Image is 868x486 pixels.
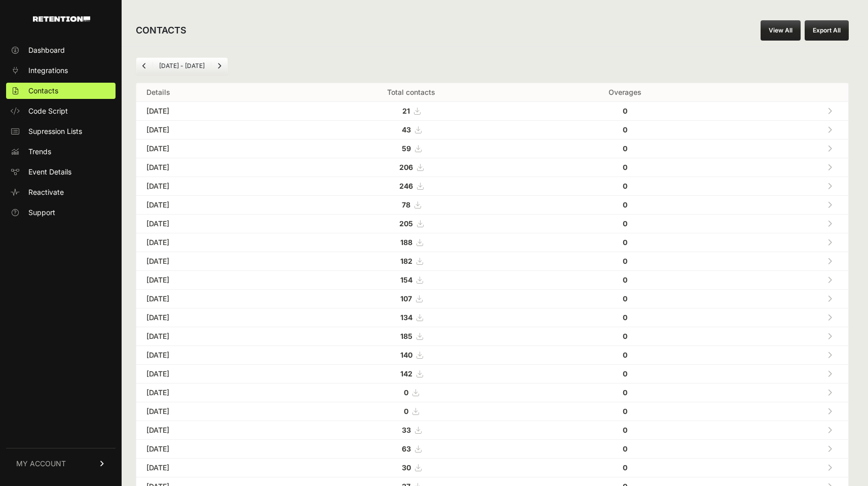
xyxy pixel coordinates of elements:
[805,20,849,41] button: Export All
[402,125,421,134] a: 43
[623,351,627,359] strong: 0
[136,440,291,459] td: [DATE]
[136,290,291,308] td: [DATE]
[404,407,408,415] strong: 0
[136,140,291,158] td: [DATE]
[400,313,423,322] a: 134
[399,163,423,171] a: 206
[400,313,412,322] strong: 134
[399,182,423,190] a: 246
[623,182,627,190] strong: 0
[623,463,627,472] strong: 0
[623,332,627,340] strong: 0
[136,365,291,384] td: [DATE]
[6,144,116,160] a: Trends
[400,238,423,247] a: 188
[399,219,423,228] a: 205
[136,421,291,440] td: [DATE]
[136,58,153,74] a: Previous
[402,426,411,434] strong: 33
[400,351,412,359] strong: 140
[399,163,413,171] strong: 206
[623,388,627,397] strong: 0
[623,294,627,303] strong: 0
[623,219,627,228] strong: 0
[402,200,410,209] strong: 78
[400,257,423,265] a: 182
[28,86,58,96] span: Contacts
[136,102,291,121] td: [DATE]
[623,107,627,115] strong: 0
[211,58,228,74] a: Next
[623,426,627,434] strong: 0
[400,351,423,359] a: 140
[28,187,64,197] span: Reactivate
[623,313,627,322] strong: 0
[761,20,801,41] a: View All
[400,332,412,340] strong: 185
[402,444,411,453] strong: 63
[28,65,68,76] span: Integrations
[28,207,55,218] span: Support
[136,346,291,365] td: [DATE]
[136,308,291,327] td: [DATE]
[623,125,627,134] strong: 0
[402,444,421,453] a: 63
[136,158,291,177] td: [DATE]
[28,147,51,157] span: Trends
[400,294,422,303] a: 107
[400,369,423,378] a: 142
[136,23,186,38] h2: CONTACTS
[623,163,627,171] strong: 0
[623,144,627,153] strong: 0
[28,106,68,116] span: Code Script
[400,369,412,378] strong: 142
[136,252,291,271] td: [DATE]
[6,83,116,99] a: Contacts
[402,426,421,434] a: 33
[400,275,423,284] a: 154
[136,215,291,233] td: [DATE]
[136,271,291,290] td: [DATE]
[6,184,116,200] a: Reactivate
[136,327,291,346] td: [DATE]
[136,402,291,421] td: [DATE]
[532,83,719,102] th: Overages
[136,459,291,477] td: [DATE]
[623,275,627,284] strong: 0
[153,62,211,70] li: [DATE] - [DATE]
[6,42,116,58] a: Dashboard
[28,167,71,177] span: Event Details
[400,238,412,247] strong: 188
[402,125,411,134] strong: 43
[623,257,627,265] strong: 0
[28,45,65,55] span: Dashboard
[402,463,421,472] a: 30
[623,238,627,247] strong: 0
[623,407,627,415] strong: 0
[6,103,116,119] a: Code Script
[623,444,627,453] strong: 0
[136,177,291,196] td: [DATE]
[402,107,410,115] strong: 21
[291,83,532,102] th: Total contacts
[400,257,412,265] strong: 182
[136,83,291,102] th: Details
[399,219,413,228] strong: 205
[6,448,116,479] a: MY ACCOUNT
[136,233,291,252] td: [DATE]
[402,463,411,472] strong: 30
[402,144,421,153] a: 59
[402,107,420,115] a: 21
[28,126,82,136] span: Supression Lists
[402,200,421,209] a: 78
[136,384,291,402] td: [DATE]
[399,182,413,190] strong: 246
[400,332,423,340] a: 185
[6,164,116,180] a: Event Details
[623,369,627,378] strong: 0
[6,204,116,221] a: Support
[136,196,291,215] td: [DATE]
[623,200,627,209] strong: 0
[404,388,408,397] strong: 0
